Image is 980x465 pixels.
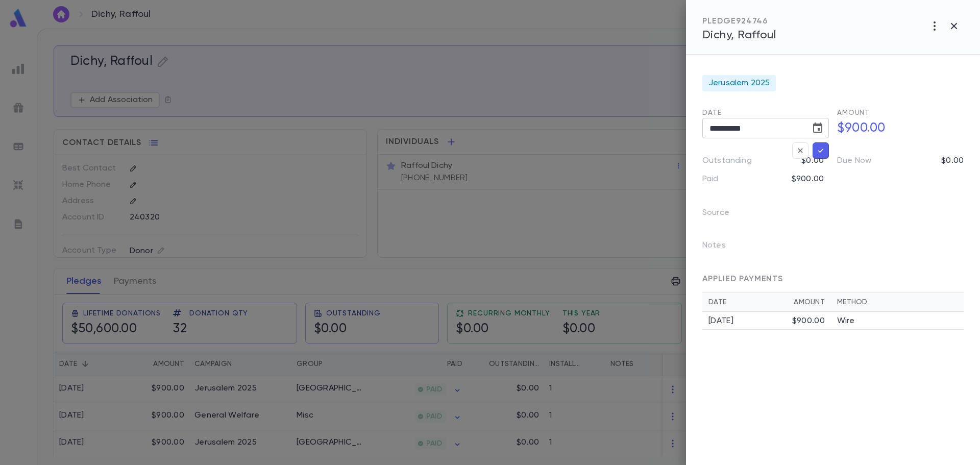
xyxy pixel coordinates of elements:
[801,156,824,166] p: $0.00
[941,156,964,166] p: $0.00
[708,298,794,306] div: Date
[792,174,824,184] p: $900.00
[831,118,964,139] h5: $900.00
[837,156,871,166] p: Due Now
[702,30,776,41] span: Dichy, Raffoul
[807,118,828,138] button: Choose date, selected date is Sep 10, 2025
[831,293,964,312] th: Method
[837,316,855,326] p: Wire
[794,298,825,306] div: Amount
[702,174,719,184] p: Paid
[708,78,770,88] span: Jerusalem 2025
[702,275,783,283] span: APPLIED PAYMENTS
[702,75,776,91] div: Jerusalem 2025
[702,16,776,27] div: PLEDGE 924746
[702,109,721,116] span: Date
[702,205,746,225] p: Source
[837,109,870,116] span: Amount
[702,237,742,258] p: Notes
[702,156,752,166] p: Outstanding
[792,316,825,326] div: $900.00
[708,316,792,326] div: [DATE]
